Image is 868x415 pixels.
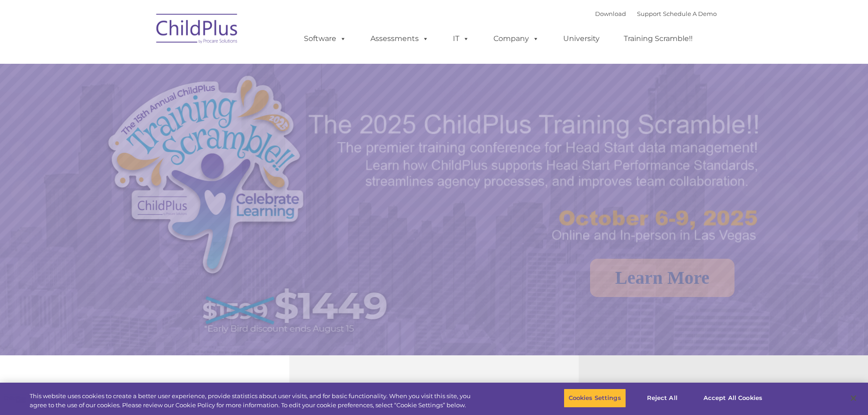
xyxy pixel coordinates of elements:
button: Reject All [634,389,691,408]
button: Cookies Settings [564,389,626,408]
a: Schedule A Demo [663,10,717,17]
button: Close [843,388,863,408]
a: Learn More [590,259,734,297]
a: Company [484,30,548,48]
div: This website uses cookies to create a better user experience, provide statistics about user visit... [30,392,478,410]
a: Training Scramble!! [615,30,702,48]
a: IT [444,30,478,48]
img: ChildPlus by Procare Solutions [152,7,243,53]
font: | [595,10,717,17]
a: Download [595,10,626,17]
button: Accept All Cookies [699,389,767,408]
a: Assessments [361,30,438,48]
a: Software [295,30,355,48]
a: University [554,30,609,48]
a: Support [637,10,661,17]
